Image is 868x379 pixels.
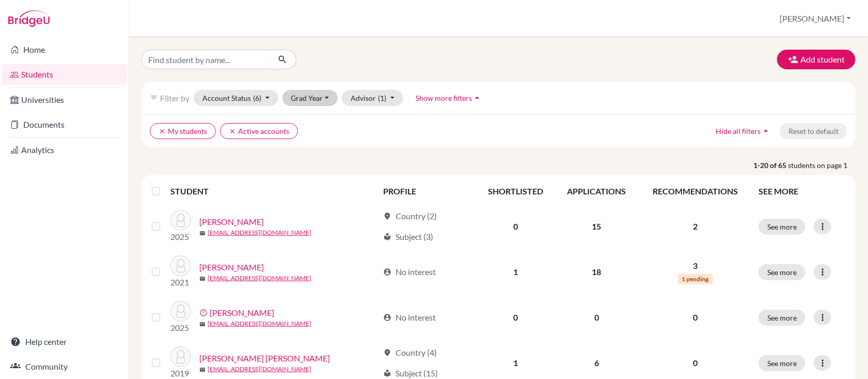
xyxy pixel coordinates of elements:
[638,179,752,204] th: RECOMMENDATIONS
[170,346,191,367] img: Breuss Burgess, Asa
[170,301,191,322] img: Bloch, Oli
[416,94,472,102] span: Show more filters
[199,352,330,365] a: [PERSON_NAME] [PERSON_NAME]
[759,264,806,280] button: See more
[716,127,761,135] span: Hide all filters
[282,90,338,106] button: Grad Year
[199,321,206,327] span: mail
[199,261,264,274] a: [PERSON_NAME]
[378,94,386,102] span: (1)
[170,322,191,334] p: 2025
[383,266,436,278] div: No interest
[759,310,806,326] button: See more
[160,93,190,103] span: Filter by
[170,276,191,289] p: 2021
[2,356,127,377] a: Community
[2,39,127,60] a: Home
[383,369,391,377] span: local_library
[199,367,206,373] span: mail
[780,123,847,139] button: Reset to default
[383,268,391,276] span: account_circle
[555,295,638,340] td: 0
[407,90,492,106] button: Show more filtersarrow_drop_up
[208,319,311,328] a: [EMAIL_ADDRESS][DOMAIN_NAME]
[555,204,638,249] td: 15
[777,50,856,69] button: Add student
[199,309,210,317] span: error_outline
[150,123,216,139] button: clearMy students
[141,50,270,69] input: Find student by name...
[199,276,206,282] span: mail
[476,179,555,204] th: SHORTLISTED
[2,331,127,352] a: Help center
[644,220,746,233] p: 2
[472,93,483,103] i: arrow_drop_up
[383,313,391,322] span: account_circle
[342,90,403,106] button: Advisor(1)
[383,231,433,243] div: Subject (3)
[2,114,127,135] a: Documents
[707,123,780,139] button: Hide all filtersarrow_drop_up
[159,128,166,135] i: clear
[170,255,191,276] img: Benello, Charles
[476,204,555,249] td: 0
[253,94,261,102] span: (6)
[383,311,436,324] div: No interest
[383,212,391,220] span: location_on
[555,179,638,204] th: APPLICATIONS
[220,123,298,139] button: clearActive accounts
[194,90,278,106] button: Account Status(6)
[199,216,264,228] a: [PERSON_NAME]
[555,249,638,295] td: 18
[752,179,851,204] th: SEE MORE
[2,89,127,110] a: Universities
[383,346,437,359] div: Country (4)
[383,210,437,222] div: Country (2)
[761,126,771,136] i: arrow_drop_up
[644,311,746,324] p: 0
[2,140,127,160] a: Analytics
[383,348,391,357] span: location_on
[2,64,127,85] a: Students
[170,179,377,204] th: STUDENT
[199,230,206,236] span: mail
[210,307,274,319] a: [PERSON_NAME]
[476,249,555,295] td: 1
[759,219,806,235] button: See more
[8,10,50,27] img: Bridge-U
[150,94,158,102] i: filter_list
[776,9,856,28] button: [PERSON_NAME]
[208,274,311,283] a: [EMAIL_ADDRESS][DOMAIN_NAME]
[170,210,191,231] img: Ahmedov, Behruz
[229,128,236,135] i: clear
[644,260,746,272] p: 3
[753,160,788,171] strong: 1-20 of 65
[476,295,555,340] td: 0
[788,160,856,171] span: students on page 1
[377,179,476,204] th: PROFILE
[170,231,191,243] p: 2025
[759,355,806,371] button: See more
[644,357,746,369] p: 0
[678,274,713,284] span: 1 pending
[208,365,311,374] a: [EMAIL_ADDRESS][DOMAIN_NAME]
[208,228,311,237] a: [EMAIL_ADDRESS][DOMAIN_NAME]
[383,233,391,241] span: local_library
